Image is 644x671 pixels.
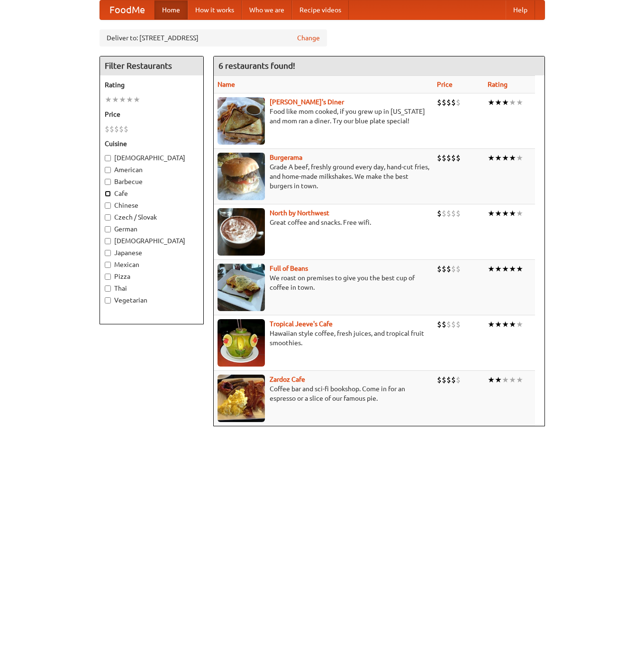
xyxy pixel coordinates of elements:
[442,97,446,108] li: $
[100,56,203,75] h4: Filter Restaurants
[451,97,456,108] li: $
[270,376,305,383] b: Zardoz Cafe
[437,81,453,88] a: Price
[446,319,451,330] li: $
[502,264,509,274] li: ★
[105,124,109,134] li: $
[502,153,509,163] li: ★
[105,201,199,210] label: Chinese
[451,264,456,274] li: $
[488,375,495,385] li: ★
[105,260,199,269] label: Mexican
[442,153,446,163] li: $
[446,97,451,108] li: $
[495,97,502,108] li: ★
[516,264,523,274] li: ★
[105,191,111,197] input: Cafe
[437,153,442,163] li: $
[105,212,199,222] label: Czech / Slovak
[495,319,502,330] li: ★
[502,319,509,330] li: ★
[509,97,516,108] li: ★
[437,319,442,330] li: $
[270,265,308,272] a: Full of Beans
[451,208,456,219] li: $
[105,262,111,268] input: Mexican
[105,139,199,148] h5: Cuisine
[502,97,509,108] li: ★
[456,97,461,108] li: $
[437,264,442,274] li: $
[270,320,333,328] a: Tropical Jeeve's Cafe
[488,264,495,274] li: ★
[292,0,349,19] a: Recipe videos
[509,208,516,219] li: ★
[488,81,508,88] a: Rating
[270,98,344,106] a: [PERSON_NAME]'s Diner
[242,0,292,19] a: Who we are
[105,224,199,234] label: German
[451,153,456,163] li: $
[105,202,111,209] input: Chinese
[495,208,502,219] li: ★
[218,97,265,145] img: sallys.jpg
[218,81,235,88] a: Name
[495,264,502,274] li: ★
[218,218,429,227] p: Great coffee and snacks. Free wifi.
[105,94,112,105] li: ★
[218,162,429,191] p: Grade A beef, freshly ground every day, hand-cut fries, and home-made milkshakes. We make the bes...
[105,110,199,119] h5: Price
[218,375,265,422] img: zardoz.jpg
[105,250,111,256] input: Japanese
[105,297,111,303] input: Vegetarian
[451,375,456,385] li: $
[105,165,199,175] label: American
[105,274,111,280] input: Pizza
[105,272,199,281] label: Pizza
[119,124,124,134] li: $
[270,154,302,161] b: Burgerama
[270,209,329,217] b: North by Northwest
[218,264,265,311] img: beans.jpg
[516,208,523,219] li: ★
[442,375,446,385] li: $
[105,236,199,246] label: [DEMOGRAPHIC_DATA]
[105,167,111,173] input: American
[218,384,429,403] p: Coffee bar and sci-fi bookshop. Come in for an espresso or a slice of our famous pie.
[456,375,461,385] li: $
[297,33,320,43] a: Change
[133,94,140,105] li: ★
[446,264,451,274] li: $
[502,208,509,219] li: ★
[442,264,446,274] li: $
[495,153,502,163] li: ★
[105,80,199,90] h5: Rating
[442,208,446,219] li: $
[105,155,111,161] input: [DEMOGRAPHIC_DATA]
[516,375,523,385] li: ★
[451,319,456,330] li: $
[100,29,327,46] div: Deliver to: [STREET_ADDRESS]
[105,285,111,292] input: Thai
[105,177,199,186] label: Barbecue
[112,94,119,105] li: ★
[114,124,119,134] li: $
[516,153,523,163] li: ★
[105,226,111,232] input: German
[437,375,442,385] li: $
[488,208,495,219] li: ★
[437,208,442,219] li: $
[506,0,535,19] a: Help
[154,0,188,19] a: Home
[105,295,199,305] label: Vegetarian
[109,124,114,134] li: $
[218,61,295,70] ng-pluralize: 6 restaurants found!
[456,319,461,330] li: $
[105,248,199,257] label: Japanese
[456,153,461,163] li: $
[119,94,126,105] li: ★
[509,319,516,330] li: ★
[509,153,516,163] li: ★
[105,153,199,163] label: [DEMOGRAPHIC_DATA]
